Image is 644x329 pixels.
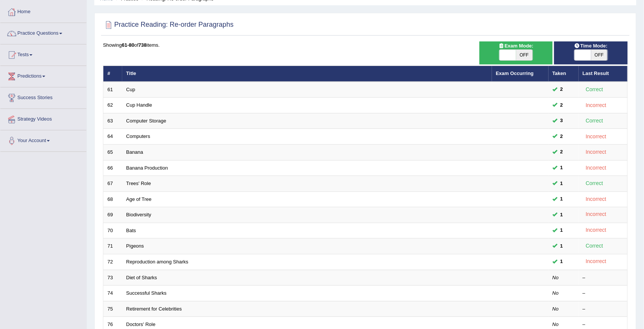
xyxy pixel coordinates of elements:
span: Time Mode: [572,42,611,50]
span: You can still take this question [558,117,566,125]
span: You can still take this question [558,258,566,266]
th: Taken [549,66,579,82]
a: Success Stories [0,87,86,106]
span: You can still take this question [558,164,566,172]
td: 62 [103,98,122,113]
td: 72 [103,254,122,270]
a: Reproduction among Sharks [126,259,189,265]
span: You can still take this question [558,86,566,93]
a: Exam Occurring [496,70,534,76]
a: Predictions [0,66,86,85]
a: Trees' Role [126,181,151,186]
a: Strategy Videos [0,109,86,128]
th: Last Result [579,66,628,82]
td: 68 [103,191,122,207]
th: Title [122,66,492,82]
a: Home [0,2,86,20]
span: Exam Mode: [496,42,536,50]
div: Correct [583,85,607,94]
td: 69 [103,207,122,223]
td: 73 [103,270,122,286]
div: – [583,290,624,297]
div: Correct [583,116,607,125]
a: Pigeons [126,243,144,249]
h2: Practice Reading: Re-order Paragraphs [103,19,234,31]
td: 63 [103,113,122,129]
div: Showing of items. [103,41,628,49]
th: # [103,66,122,82]
span: You can still take this question [558,101,566,109]
span: OFF [591,50,608,60]
span: You can still take this question [558,242,566,250]
a: Successful Sharks [126,290,167,296]
a: Banana Production [126,165,168,171]
td: 61 [103,82,122,98]
a: Your Account [0,130,86,149]
span: You can still take this question [558,195,566,203]
span: You can still take this question [558,211,566,219]
span: You can still take this question [558,180,566,188]
a: Bats [126,228,136,233]
em: No [553,306,559,312]
span: You can still take this question [558,133,566,141]
td: 74 [103,286,122,301]
div: Incorrect [583,132,610,141]
div: Incorrect [583,257,610,266]
div: Incorrect [583,148,610,156]
a: Banana [126,149,143,155]
a: Computer Storage [126,118,166,124]
span: OFF [516,50,533,60]
td: 67 [103,176,122,192]
span: You can still take this question [558,148,566,156]
em: No [553,321,559,327]
span: You can still take this question [558,226,566,234]
a: Tests [0,44,86,63]
a: Computers [126,133,151,139]
a: Cup [126,87,135,92]
a: Age of Tree [126,196,152,202]
td: 65 [103,145,122,161]
div: Incorrect [583,226,610,235]
a: Cup Handle [126,102,152,108]
a: Retirement for Celebrities [126,306,182,312]
b: 61-80 [122,42,134,48]
td: 75 [103,301,122,317]
div: Incorrect [583,101,610,110]
td: 70 [103,223,122,239]
a: Biodiversity [126,212,151,217]
div: Incorrect [583,210,610,219]
td: 66 [103,160,122,176]
div: Correct [583,242,607,251]
div: – [583,274,624,282]
div: Show exams occurring in exams [480,41,553,64]
div: – [583,321,624,328]
em: No [553,290,559,296]
div: – [583,306,624,313]
div: Incorrect [583,164,610,172]
div: Correct [583,179,607,188]
a: Practice Questions [0,23,86,42]
a: Diet of Sharks [126,275,157,280]
div: Incorrect [583,195,610,204]
em: No [553,275,559,280]
a: Doctors' Role [126,321,156,327]
b: 738 [138,42,147,48]
td: 64 [103,129,122,145]
td: 71 [103,239,122,254]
